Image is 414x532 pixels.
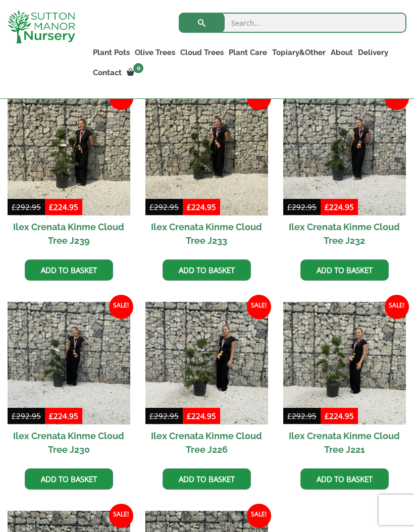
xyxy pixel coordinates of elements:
[8,216,130,252] h2: Ilex Crenata Kinme Cloud Tree J239
[145,216,268,252] h2: Ilex Crenata Kinme Cloud Tree J233
[49,411,78,421] bdi: 224.95
[90,45,132,60] a: Plant Pots
[8,302,130,424] img: Ilex Crenata Kinme Cloud Tree J230
[300,468,389,490] a: Add to basket: “Ilex Crenata Kinme Cloud Tree J221”
[149,411,179,421] bdi: 292.95
[49,202,54,212] span: £
[145,302,268,461] a: Sale! Ilex Crenata Kinme Cloud Tree J226
[49,202,78,212] bdi: 224.95
[149,202,179,212] bdi: 292.95
[325,202,354,212] bdi: 224.95
[8,93,130,216] img: Ilex Crenata Kinme Cloud Tree J239
[283,216,406,252] h2: Ilex Crenata Kinme Cloud Tree J232
[163,468,251,490] a: Add to basket: “Ilex Crenata Kinme Cloud Tree J226”
[187,202,216,212] bdi: 224.95
[385,295,409,319] span: Sale!
[109,295,133,319] span: Sale!
[187,411,216,421] bdi: 224.95
[8,10,75,43] img: logo
[325,202,329,212] span: £
[124,66,146,80] a: 0
[283,93,406,216] img: Ilex Crenata Kinme Cloud Tree J232
[283,302,406,461] a: Sale! Ilex Crenata Kinme Cloud Tree J221
[287,411,317,421] bdi: 292.95
[287,411,292,421] span: £
[145,424,268,461] h2: Ilex Crenata Kinme Cloud Tree J226
[90,66,124,80] a: Contact
[145,93,268,252] a: Sale! Ilex Crenata Kinme Cloud Tree J233
[8,93,130,252] a: Sale! Ilex Crenata Kinme Cloud Tree J239
[133,63,143,73] span: 0
[283,424,406,461] h2: Ilex Crenata Kinme Cloud Tree J221
[12,202,16,212] span: £
[355,45,391,60] a: Delivery
[328,45,355,60] a: About
[109,504,133,528] span: Sale!
[325,411,329,421] span: £
[187,411,191,421] span: £
[287,202,317,212] bdi: 292.95
[25,468,113,490] a: Add to basket: “Ilex Crenata Kinme Cloud Tree J230”
[178,45,226,60] a: Cloud Trees
[325,411,354,421] bdi: 224.95
[283,302,406,424] img: Ilex Crenata Kinme Cloud Tree J221
[247,504,271,528] span: Sale!
[12,411,16,421] span: £
[149,411,154,421] span: £
[287,202,292,212] span: £
[8,424,130,461] h2: Ilex Crenata Kinme Cloud Tree J230
[12,202,41,212] bdi: 292.95
[149,202,154,212] span: £
[145,302,268,424] img: Ilex Crenata Kinme Cloud Tree J226
[226,45,270,60] a: Plant Care
[300,259,389,281] a: Add to basket: “Ilex Crenata Kinme Cloud Tree J232”
[163,259,251,281] a: Add to basket: “Ilex Crenata Kinme Cloud Tree J233”
[179,13,406,33] input: Search...
[132,45,178,60] a: Olive Trees
[12,411,41,421] bdi: 292.95
[283,93,406,252] a: Sale! Ilex Crenata Kinme Cloud Tree J232
[25,259,113,281] a: Add to basket: “Ilex Crenata Kinme Cloud Tree J239”
[145,93,268,216] img: Ilex Crenata Kinme Cloud Tree J233
[49,411,54,421] span: £
[270,45,328,60] a: Topiary&Other
[247,295,271,319] span: Sale!
[8,302,130,461] a: Sale! Ilex Crenata Kinme Cloud Tree J230
[187,202,191,212] span: £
